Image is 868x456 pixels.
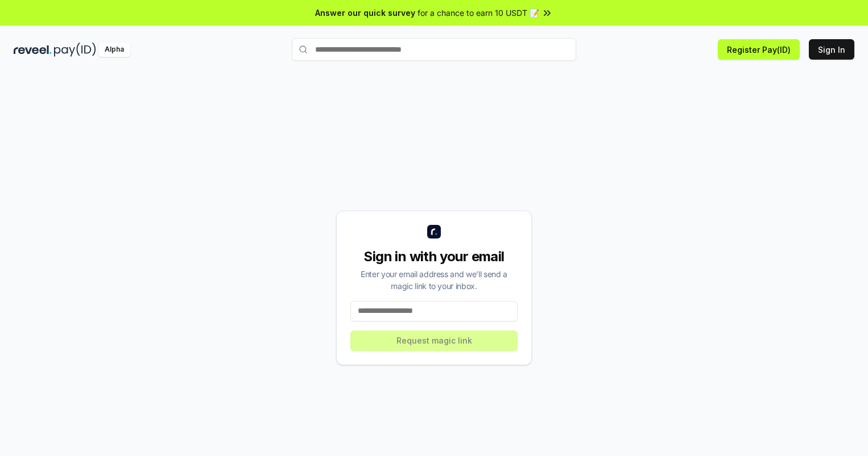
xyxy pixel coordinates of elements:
img: logo_small [427,225,441,239]
button: Sign In [809,39,854,60]
img: pay_id [54,43,96,57]
img: reveel_dark [14,43,52,57]
div: Alpha [98,43,130,57]
span: for a chance to earn 10 USDT 📝 [418,7,539,19]
span: Answer our quick survey [315,7,415,19]
button: Register Pay(ID) [718,39,800,60]
div: Enter your email address and we’ll send a magic link to your inbox. [350,268,518,292]
div: Sign in with your email [350,248,518,266]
